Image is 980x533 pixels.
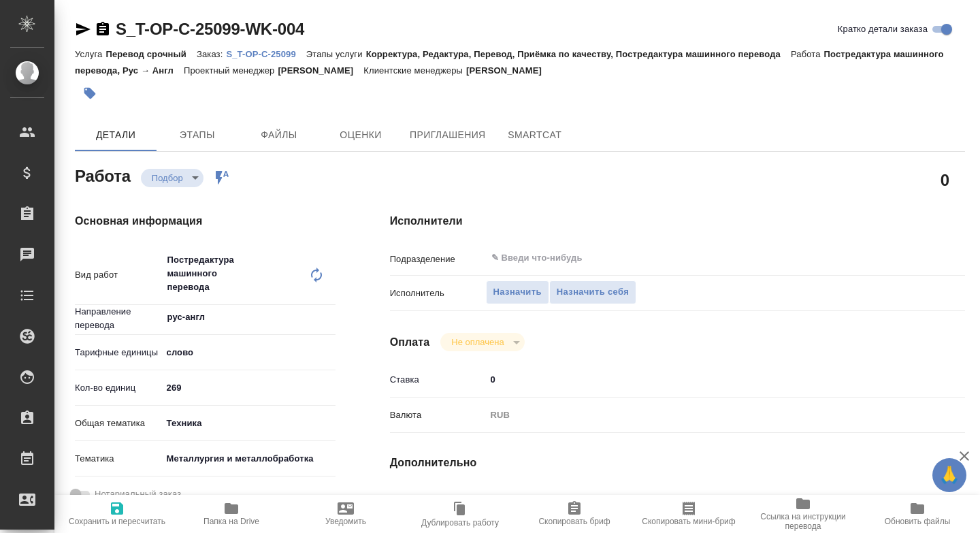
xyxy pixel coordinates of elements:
p: [PERSON_NAME] [278,65,363,76]
h4: Исполнители [390,213,965,229]
p: Ставка [390,373,486,387]
button: Дублировать работу [403,495,517,533]
span: 🙏 [938,461,961,489]
span: Скопировать бриф [538,517,610,526]
div: Металлургия и металлобработка [162,447,336,470]
h4: Дополнительно [390,455,965,471]
button: 🙏 [932,458,966,492]
span: Назначить [493,285,542,300]
button: Подбор [148,172,187,184]
span: Обновить файлы [885,517,951,526]
p: Последнее изменение [390,493,486,506]
input: ✎ Введи что-нибудь [490,250,868,266]
button: Сохранить и пересчитать [60,495,174,533]
span: Папка на Drive [203,517,259,526]
span: Файлы [246,127,312,144]
div: Техника [162,412,336,435]
p: Направление перевода [75,305,162,332]
button: Уведомить [289,495,403,533]
span: Сохранить и пересчитать [69,517,165,526]
p: Кол-во единиц [75,381,162,395]
p: Этапы услуги [306,49,366,59]
p: [PERSON_NAME] [466,65,552,76]
input: Пустое поле [486,489,917,509]
p: Проектный менеджер [184,65,278,76]
button: Не оплачена [447,336,508,348]
p: Тематика [75,452,162,466]
span: Нотариальный заказ [95,487,181,501]
button: Скопировать ссылку для ЯМессенджера [75,21,91,37]
button: Назначить [486,280,549,304]
span: Оценки [328,127,393,144]
span: Ссылка на инструкции перевода [754,512,852,531]
span: Назначить себя [557,285,629,300]
button: Ссылка на инструкции перевода [746,495,860,533]
span: Скопировать мини-бриф [642,517,735,526]
button: Open [328,316,331,319]
button: Назначить себя [549,280,636,304]
a: S_T-OP-C-25099-WK-004 [116,20,304,38]
div: Подбор [440,333,524,351]
input: ✎ Введи что-нибудь [486,370,917,389]
span: Кратко детали заказа [838,22,928,36]
p: Перевод срочный [105,49,197,59]
p: Общая тематика [75,417,162,430]
button: Обновить файлы [860,495,975,533]
div: слово [162,341,336,364]
button: Скопировать ссылку [95,21,111,37]
span: Детали [83,127,148,144]
button: Добавить тэг [75,78,105,108]
span: Уведомить [325,517,366,526]
p: S_T-OP-C-25099 [226,49,306,59]
p: Услуга [75,49,105,59]
p: Тарифные единицы [75,346,162,359]
span: Этапы [165,127,230,144]
button: Скопировать бриф [517,495,632,533]
h2: Работа [75,163,131,187]
button: Папка на Drive [174,495,289,533]
h2: 0 [941,168,949,191]
p: Вид работ [75,268,162,282]
button: Open [910,257,913,259]
input: ✎ Введи что-нибудь [162,378,336,398]
p: Корректура, Редактура, Перевод, Приёмка по качеству, Постредактура машинного перевода [366,49,791,59]
span: Приглашения [410,127,486,144]
button: Скопировать мини-бриф [632,495,746,533]
p: Работа [791,49,824,59]
span: SmartCat [502,127,568,144]
div: RUB [486,404,917,427]
span: Дублировать работу [421,518,499,528]
p: Валюта [390,408,486,422]
a: S_T-OP-C-25099 [226,48,306,59]
h4: Оплата [390,334,430,351]
h4: Основная информация [75,213,336,229]
p: Исполнитель [390,287,486,300]
p: Клиентские менеджеры [363,65,466,76]
div: Подбор [141,169,203,187]
p: Заказ: [197,49,226,59]
p: Подразделение [390,253,486,266]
